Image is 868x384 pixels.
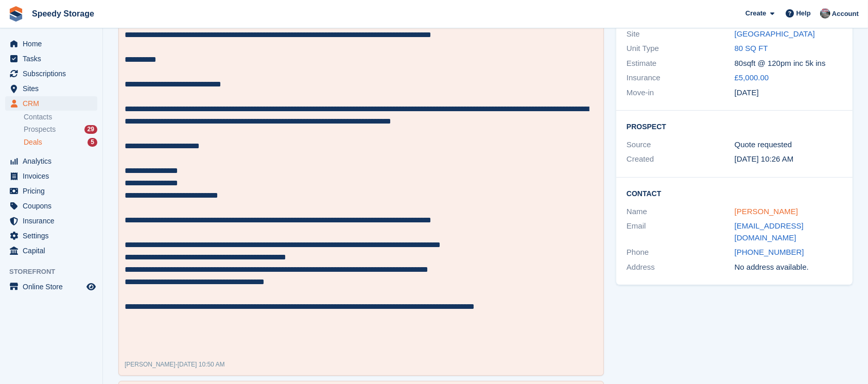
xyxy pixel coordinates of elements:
a: menu [5,214,97,228]
a: menu [5,154,97,168]
span: Subscriptions [23,66,84,81]
div: Source [627,139,735,151]
a: 80 SQ FT [735,44,768,53]
span: Prospects [24,125,56,134]
a: menu [5,66,97,81]
div: 80sqft @ 120pm inc 5k ins [735,58,843,69]
a: £5,000.00 [735,73,769,82]
a: menu [5,199,97,213]
img: stora-icon-8386f47178a22dfd0bd8f6a31ec36ba5ce8667c1dd55bd0f319d3a0aa187defe.svg [8,6,24,22]
div: 29 [84,125,97,134]
span: Account [832,9,859,19]
div: [DATE] [735,87,843,99]
h2: Prospect [627,121,842,131]
span: Tasks [23,51,84,66]
span: Capital [23,243,84,258]
span: Coupons [23,199,84,213]
a: menu [5,81,97,96]
div: [DATE] 10:26 AM [735,153,843,165]
span: Deals [24,137,42,147]
span: Online Store [23,280,84,294]
span: CRM [23,96,84,111]
a: menu [5,184,97,198]
div: Quote requested [735,139,843,151]
div: 5 [88,138,97,147]
a: menu [5,51,97,66]
div: Email [627,220,735,243]
div: Name [627,206,735,218]
a: menu [5,96,97,111]
a: [PERSON_NAME] [735,207,798,216]
div: - [125,360,225,369]
a: menu [5,37,97,51]
a: Contacts [24,112,97,122]
span: [PERSON_NAME] [125,361,176,368]
span: Invoices [23,169,84,183]
span: Settings [23,229,84,243]
span: [DATE] 10:50 AM [178,361,225,368]
div: Phone [627,247,735,258]
div: No address available. [735,261,843,273]
div: Created [627,153,735,165]
a: menu [5,280,97,294]
a: menu [5,229,97,243]
span: Help [796,8,811,19]
a: menu [5,243,97,258]
div: Estimate [627,58,735,69]
span: Analytics [23,154,84,168]
span: Sites [23,81,84,96]
h2: Contact [627,188,842,198]
span: Home [23,37,84,51]
div: Site [627,28,735,40]
div: Unit Type [627,43,735,55]
span: Pricing [23,184,84,198]
a: [EMAIL_ADDRESS][DOMAIN_NAME] [735,221,804,242]
span: Storefront [9,267,102,277]
a: menu [5,169,97,183]
a: [GEOGRAPHIC_DATA] [735,29,815,38]
img: Dan Jackson [820,8,830,19]
a: Prospects 29 [24,124,97,135]
span: Insurance [23,214,84,228]
span: Create [745,8,766,19]
div: Address [627,261,735,273]
div: Insurance [627,72,735,84]
a: Preview store [85,281,97,293]
a: Speedy Storage [28,5,98,22]
div: Move-in [627,87,735,99]
a: [PHONE_NUMBER] [735,248,804,256]
a: Deals 5 [24,137,97,148]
